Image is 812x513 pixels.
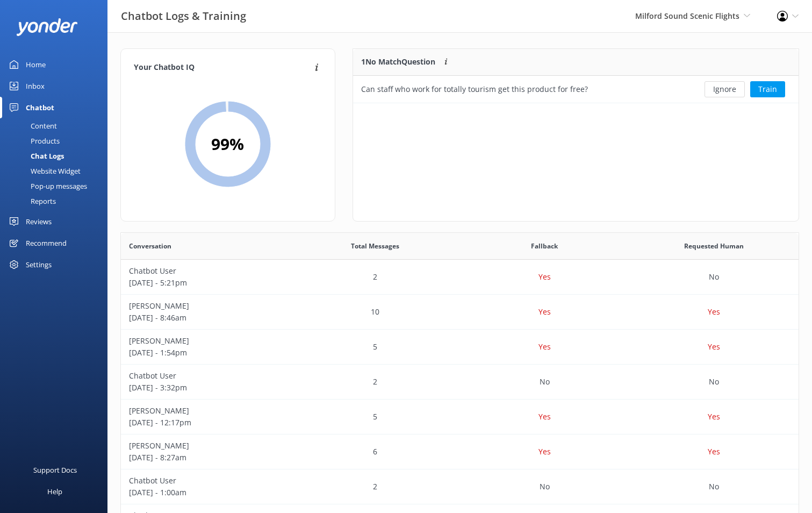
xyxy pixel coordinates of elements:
[121,400,799,434] div: row
[26,254,52,275] div: Settings
[6,179,87,194] div: Pop-up messages
[709,376,719,388] p: No
[373,411,377,423] p: 5
[540,481,550,493] p: No
[121,469,799,504] div: row
[6,194,107,209] a: Reports
[6,133,107,148] a: Products
[6,179,107,194] a: Pop-up messages
[373,376,377,388] p: 2
[129,475,282,487] p: Chatbot User
[684,241,744,251] span: Requested Human
[47,481,62,502] div: Help
[371,306,379,318] p: 10
[6,148,64,163] div: Chat Logs
[129,370,282,382] p: Chatbot User
[129,417,282,429] p: [DATE] - 12:17pm
[121,330,799,365] div: row
[129,452,282,464] p: [DATE] - 8:27am
[709,481,719,493] p: No
[353,76,799,103] div: row
[6,118,57,133] div: Content
[121,260,799,295] div: row
[129,277,282,289] p: [DATE] - 5:21pm
[129,312,282,324] p: [DATE] - 8:46am
[373,481,377,493] p: 2
[750,81,785,97] button: Train
[16,18,78,36] img: yonder-white-logo.png
[121,434,799,469] div: row
[538,271,551,283] p: Yes
[121,8,246,25] h3: Chatbot Logs & Training
[373,341,377,353] p: 5
[6,148,107,163] a: Chat Logs
[540,376,550,388] p: No
[134,62,312,74] h4: Your Chatbot IQ
[6,163,107,179] a: Website Widget
[538,411,551,423] p: Yes
[538,341,551,353] p: Yes
[129,265,282,277] p: Chatbot User
[129,335,282,347] p: [PERSON_NAME]
[351,241,399,251] span: Total Messages
[6,133,60,148] div: Products
[709,271,719,283] p: No
[373,271,377,283] p: 2
[121,295,799,330] div: row
[6,163,81,179] div: Website Widget
[538,446,551,458] p: Yes
[361,83,588,95] div: Can staff who work for totally tourism get this product for free?
[373,446,377,458] p: 6
[705,81,745,97] button: Ignore
[708,341,720,353] p: Yes
[531,241,558,251] span: Fallback
[26,54,46,75] div: Home
[211,131,244,157] h2: 99 %
[708,446,720,458] p: Yes
[33,459,77,481] div: Support Docs
[6,194,56,209] div: Reports
[129,382,282,394] p: [DATE] - 3:32pm
[353,76,799,103] div: grid
[121,365,799,400] div: row
[129,487,282,498] p: [DATE] - 1:00am
[635,11,739,21] span: Milford Sound Scenic Flights
[26,232,67,254] div: Recommend
[361,56,435,68] p: 1 No Match Question
[129,241,171,251] span: Conversation
[26,97,54,118] div: Chatbot
[129,440,282,452] p: [PERSON_NAME]
[708,306,720,318] p: Yes
[129,405,282,417] p: [PERSON_NAME]
[538,306,551,318] p: Yes
[6,118,107,133] a: Content
[129,347,282,359] p: [DATE] - 1:54pm
[26,75,45,97] div: Inbox
[129,300,282,312] p: [PERSON_NAME]
[26,211,52,232] div: Reviews
[708,411,720,423] p: Yes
